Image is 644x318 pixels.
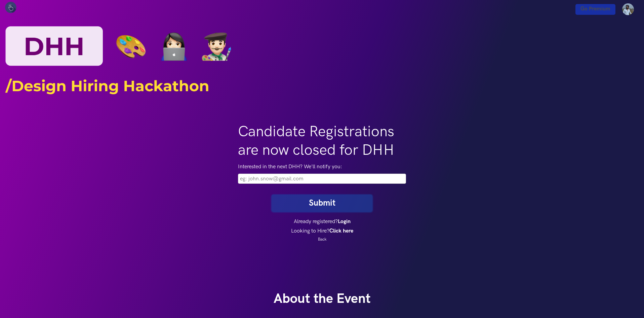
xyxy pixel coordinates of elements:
[622,3,634,15] img: Your profile pic
[5,2,16,13] img: UXHack logo
[329,228,353,234] a: Click here
[318,237,326,242] a: Back
[575,4,615,15] a: Go Premium
[580,6,610,12] span: Go Premium
[5,3,639,99] img: dhh_desktop_normal.png
[135,291,509,307] h2: About the Event
[272,195,372,212] button: Submit
[238,122,406,160] h1: Candidate Registrations are now closed for DHH
[238,163,406,171] label: Interested in the next DHH? We'll notify you:
[238,228,406,234] h4: Looking to Hire?
[238,174,406,184] input: Please fill this field
[338,218,351,225] a: Login
[238,218,406,225] h4: Already registered?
